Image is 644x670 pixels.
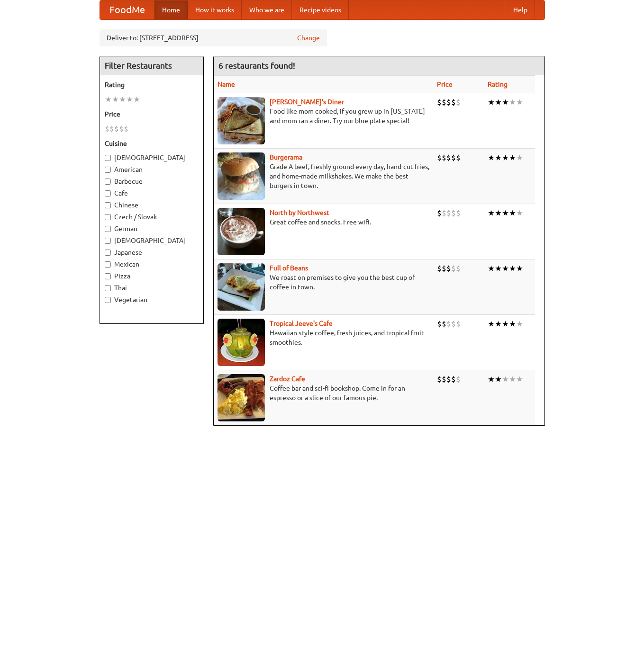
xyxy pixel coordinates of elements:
[105,285,111,291] input: Thai
[442,374,446,384] li: $
[100,56,203,75] h4: Filter Restaurants
[105,236,199,245] label: [DEMOGRAPHIC_DATA]
[509,374,516,384] li: ★
[488,319,495,329] li: ★
[105,167,111,173] input: American
[270,98,344,106] b: [PERSON_NAME]'s Diner
[456,152,461,163] li: $
[105,238,111,244] input: [DEMOGRAPHIC_DATA]
[105,250,111,256] input: Japanese
[109,124,114,134] li: $
[446,208,451,218] li: $
[502,208,509,218] li: ★
[442,208,446,218] li: $
[270,320,333,327] a: Tropical Jeeve's Cafe
[442,97,446,107] li: $
[437,152,442,163] li: $
[495,97,502,107] li: ★
[516,263,523,274] li: ★
[516,97,523,107] li: ★
[218,384,429,402] p: Coffee bar and sci-fi bookshop. Come in for an espresso or a slice of our famous pie.
[105,94,112,105] li: ★
[488,80,508,88] a: Rating
[488,97,495,107] li: ★
[451,374,456,384] li: $
[105,200,199,210] label: Chinese
[105,190,111,197] input: Cafe
[456,263,461,274] li: $
[114,124,119,134] li: $
[105,226,111,232] input: German
[105,80,199,89] h5: Rating
[105,273,111,279] input: Pizza
[105,212,199,222] label: Czech / Slovak
[509,319,516,329] li: ★
[218,319,265,366] img: jeeves.jpg
[105,224,199,233] label: German
[105,124,109,134] li: $
[126,94,133,105] li: ★
[456,97,461,107] li: $
[502,152,509,163] li: ★
[516,319,523,329] li: ★
[509,208,516,218] li: ★
[112,94,119,105] li: ★
[270,153,302,161] b: Burgerama
[218,328,429,347] p: Hawaiian style coffee, fresh juices, and tropical fruit smoothies.
[105,248,199,257] label: Japanese
[292,0,349,19] a: Recipe videos
[488,374,495,384] li: ★
[442,319,446,329] li: $
[154,0,188,19] a: Home
[105,155,111,161] input: [DEMOGRAPHIC_DATA]
[242,0,292,19] a: Who we are
[297,33,320,43] a: Change
[502,97,509,107] li: ★
[509,152,516,163] li: ★
[218,152,265,200] img: burgerama.jpg
[105,165,199,174] label: American
[451,319,456,329] li: $
[218,273,429,292] p: We roast on premises to give you the best cup of coffee in town.
[100,29,327,46] div: Deliver to: [STREET_ADDRESS]
[456,319,461,329] li: $
[270,264,308,272] a: Full of Beans
[446,319,451,329] li: $
[105,261,111,268] input: Mexican
[451,97,456,107] li: $
[495,263,502,274] li: ★
[495,319,502,329] li: ★
[451,152,456,163] li: $
[124,124,128,134] li: $
[456,208,461,218] li: $
[218,374,265,421] img: zardoz.jpg
[488,208,495,218] li: ★
[509,263,516,274] li: ★
[446,263,451,274] li: $
[218,217,429,227] p: Great coffee and snacks. Free wifi.
[270,375,305,383] a: Zardoz Cafe
[105,153,199,162] label: [DEMOGRAPHIC_DATA]
[437,263,442,274] li: $
[105,295,199,304] label: Vegetarian
[218,263,265,311] img: beans.jpg
[188,0,242,19] a: How it works
[437,80,453,88] a: Price
[446,97,451,107] li: $
[488,263,495,274] li: ★
[495,152,502,163] li: ★
[218,61,295,70] ng-pluralize: 6 restaurants found!
[105,202,111,208] input: Chinese
[218,80,235,88] a: Name
[442,263,446,274] li: $
[495,374,502,384] li: ★
[516,374,523,384] li: ★
[105,179,111,185] input: Barbecue
[105,139,199,148] h5: Cuisine
[451,208,456,218] li: $
[502,319,509,329] li: ★
[119,94,126,105] li: ★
